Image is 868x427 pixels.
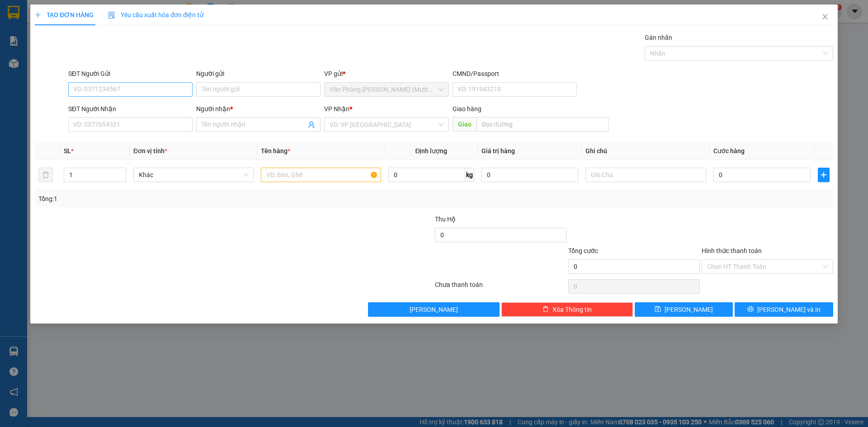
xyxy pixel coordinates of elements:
div: Chưa thanh toán [434,280,567,296]
button: plus [818,168,830,182]
input: Dọc đường [476,117,609,131]
span: VP Nhận [325,105,350,113]
img: logo.jpg [11,11,57,56]
span: plus [35,12,41,18]
b: [PERSON_NAME] [11,58,51,101]
span: Đơn vị tính [133,147,167,155]
span: Tổng cước [568,247,598,254]
span: close [821,13,829,20]
div: VP gửi [325,69,449,79]
span: [PERSON_NAME] và In [757,305,821,314]
span: Định lượng [415,147,448,155]
input: 0 [481,168,579,182]
span: Giao [453,117,476,131]
div: Người gửi [196,69,321,79]
span: [PERSON_NAME] [665,305,713,314]
b: BIÊN NHẬN GỬI HÀNG [58,13,87,71]
span: Khác [139,168,248,182]
span: Giao hàng [453,105,481,113]
span: Văn Phòng Trần Phú (Mường Thanh) [330,83,443,96]
label: Hình thức thanh toán [702,247,762,254]
span: Giá trị hàng [481,147,515,155]
img: logo.jpg [98,11,120,33]
span: Cước hàng [713,147,745,155]
button: printer[PERSON_NAME] và In [735,302,833,317]
li: (c) 2017 [76,43,124,54]
span: Xóa Thông tin [552,305,592,314]
button: [PERSON_NAME] [368,302,500,317]
span: Tên hàng [261,147,290,155]
div: CMND/Passport [453,69,577,79]
button: Close [812,5,838,30]
div: Tổng: 1 [38,194,335,204]
button: deleteXóa Thông tin [502,302,633,317]
button: delete [38,168,53,182]
span: save [655,306,661,313]
input: VD: Bàn, Ghế [261,168,381,182]
span: Yêu cầu xuất hóa đơn điện tử [108,11,203,19]
th: Ghi chú [582,142,710,160]
div: SĐT Người Nhận [68,104,193,114]
div: Người nhận [196,104,321,114]
span: TẠO ĐƠN HÀNG [35,11,94,19]
input: Ghi Chú [586,168,706,182]
label: Gán nhãn [645,34,672,41]
span: user-add [308,121,316,128]
img: icon [108,12,115,19]
span: plus [818,171,829,178]
span: kg [465,168,474,182]
span: Thu Hộ [435,216,456,223]
span: SL [64,147,71,155]
span: [PERSON_NAME] [410,305,458,314]
span: delete [542,306,549,313]
button: save[PERSON_NAME] [635,302,733,317]
b: [DOMAIN_NAME] [76,34,124,42]
div: SĐT Người Gửi [68,69,193,79]
span: printer [747,306,754,313]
